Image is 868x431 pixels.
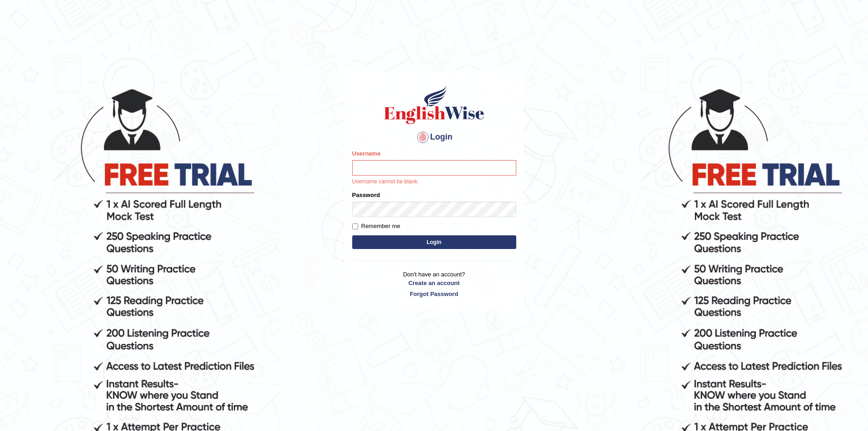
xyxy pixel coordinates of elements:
input: Remember me [352,223,358,229]
label: Username [352,149,381,158]
h4: Login [352,130,516,145]
p: Username cannot be blank. [352,178,516,186]
label: Remember me [352,222,401,231]
a: Create an account [352,279,516,287]
a: Forgot Password [352,290,516,298]
p: Don't have an account? [352,270,516,298]
img: Logo of English Wise sign in for intelligent practice with AI [382,84,486,125]
button: Login [352,235,516,249]
label: Password [352,191,380,199]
